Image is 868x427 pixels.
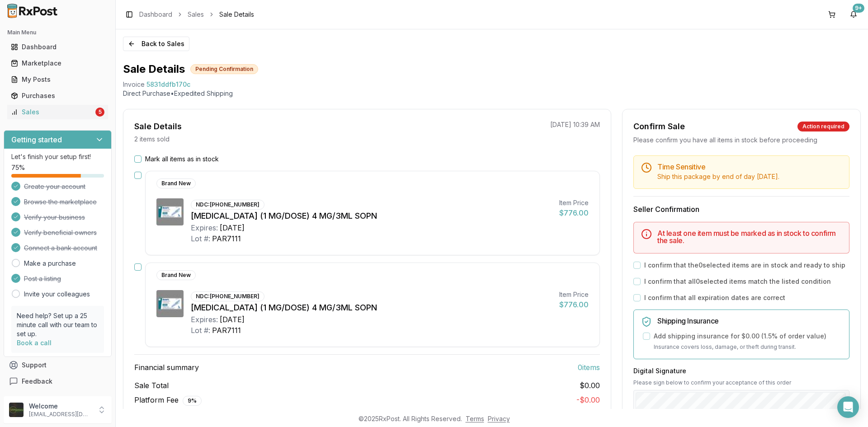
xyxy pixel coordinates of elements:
[220,314,245,325] div: [DATE]
[24,213,85,222] span: Verify your business
[24,274,61,283] span: Post a listing
[580,380,600,391] span: $0.00
[220,222,245,233] div: [DATE]
[17,311,99,338] p: Need help? Set up a 25 minute call with our team to set up.
[4,89,112,103] button: Purchases
[633,379,849,386] p: Please sign below to confirm your acceptance of this order
[24,182,85,191] span: Create your account
[190,64,258,74] div: Pending Confirmation
[644,277,831,286] label: I confirm that all 0 selected items match the listed condition
[7,104,108,120] a: Sales5
[191,233,210,244] div: Lot #:
[633,204,849,215] h3: Seller Confirmation
[654,343,842,352] p: Insurance covers loss, damage, or theft during transit.
[22,377,52,386] span: Feedback
[466,415,484,422] a: Terms
[11,42,104,52] div: Dashboard
[188,10,204,19] a: Sales
[4,72,112,87] button: My Posts
[123,89,861,98] p: Direct Purchase • Expedited Shipping
[191,301,552,314] div: [MEDICAL_DATA] (1 MG/DOSE) 4 MG/3ML SOPN
[156,178,196,188] div: Brand New
[191,291,264,301] div: NDC: [PHONE_NUMBER]
[123,62,185,76] h1: Sale Details
[4,56,112,70] button: Marketplace
[145,155,219,164] label: Mark all items as in stock
[7,29,108,36] h2: Main Menu
[134,362,199,373] span: Financial summary
[578,362,600,373] span: 0 item s
[156,198,184,225] img: Ozempic (1 MG/DOSE) 4 MG/3ML SOPN
[846,7,861,22] button: 9+
[219,10,254,19] span: Sale Details
[488,415,510,422] a: Privacy
[212,233,241,244] div: PAR7111
[17,339,52,347] a: Book a call
[95,108,104,117] div: 5
[7,55,108,71] a: Marketplace
[156,270,196,280] div: Brand New
[24,244,97,253] span: Connect a bank account
[657,317,842,324] h5: Shipping Insurance
[7,71,108,88] a: My Posts
[24,259,76,268] a: Make a purchase
[11,163,25,172] span: 75 %
[191,325,210,336] div: Lot #:
[559,299,589,310] div: $776.00
[657,163,842,170] h5: Time Sensitive
[29,402,92,411] p: Welcome
[11,152,104,161] p: Let's finish your setup first!
[644,293,785,302] label: I confirm that all expiration dates are correct
[11,59,104,68] div: Marketplace
[191,222,218,233] div: Expires:
[24,290,90,299] a: Invite your colleagues
[853,4,864,13] div: 9+
[134,394,202,406] span: Platform Fee
[633,366,849,375] h3: Digital Signature
[559,207,589,218] div: $776.00
[11,108,94,117] div: Sales
[657,230,842,244] h5: At least one item must be marked as in stock to confirm the sale.
[183,396,202,406] div: 9 %
[654,332,826,341] label: Add shipping insurance for $0.00 ( 1.5 % of order value)
[657,173,779,180] span: Ship this package by end of day [DATE] .
[29,411,92,418] p: [EMAIL_ADDRESS][DOMAIN_NAME]
[4,4,61,18] img: RxPost Logo
[134,135,170,144] p: 2 items sold
[550,120,600,129] p: [DATE] 10:39 AM
[4,105,112,119] button: Sales5
[4,357,112,373] button: Support
[139,10,172,19] a: Dashboard
[139,10,254,19] nav: breadcrumb
[576,395,600,404] span: - $0.00
[24,228,97,237] span: Verify beneficial owners
[4,373,112,389] button: Feedback
[191,210,552,222] div: [MEDICAL_DATA] (1 MG/DOSE) 4 MG/3ML SOPN
[134,120,182,133] div: Sale Details
[633,120,685,133] div: Confirm Sale
[134,380,169,391] span: Sale Total
[156,290,184,317] img: Ozempic (1 MG/DOSE) 4 MG/3ML SOPN
[7,39,108,55] a: Dashboard
[7,88,108,104] a: Purchases
[9,403,24,417] img: User avatar
[191,314,218,325] div: Expires:
[11,75,104,84] div: My Posts
[24,197,97,206] span: Browse the marketplace
[559,198,589,207] div: Item Price
[837,396,859,418] div: Open Intercom Messenger
[4,40,112,54] button: Dashboard
[191,200,264,210] div: NDC: [PHONE_NUMBER]
[644,261,845,270] label: I confirm that the 0 selected items are in stock and ready to ship
[11,134,62,145] h3: Getting started
[123,80,145,89] div: Invoice
[212,325,241,336] div: PAR7111
[11,91,104,100] div: Purchases
[123,37,189,51] button: Back to Sales
[559,290,589,299] div: Item Price
[633,136,849,145] div: Please confirm you have all items in stock before proceeding
[146,80,190,89] span: 5831ddfb170c
[797,122,849,131] div: Action required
